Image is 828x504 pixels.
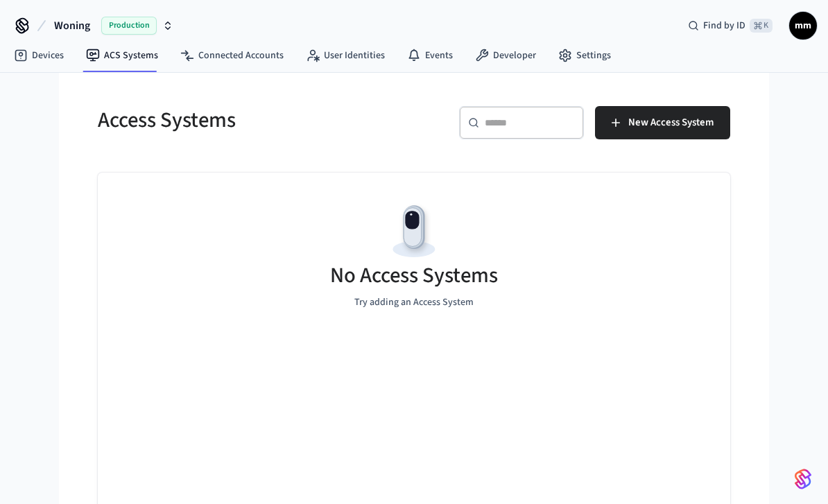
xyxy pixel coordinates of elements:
span: ⌘ K [750,19,773,33]
span: Find by ID [703,19,745,33]
img: Devices Empty State [383,200,445,263]
button: New Access System [595,106,730,139]
span: mm [791,13,816,38]
div: Find by ID⌘ K [677,13,784,38]
h5: Access Systems [98,106,406,134]
a: ACS Systems [75,43,169,68]
span: New Access System [628,114,714,132]
a: User Identities [295,43,396,68]
a: Events [396,43,464,68]
span: Woning [54,17,90,34]
h5: No Access Systems [330,261,498,290]
span: Production [101,17,157,35]
p: Try adding an Access System [354,295,474,310]
a: Settings [547,43,622,68]
a: Devices [3,43,75,68]
a: Connected Accounts [169,43,295,68]
img: SeamLogoGradient.69752ec5.svg [795,468,811,490]
button: mm [789,12,817,40]
a: Developer [464,43,547,68]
